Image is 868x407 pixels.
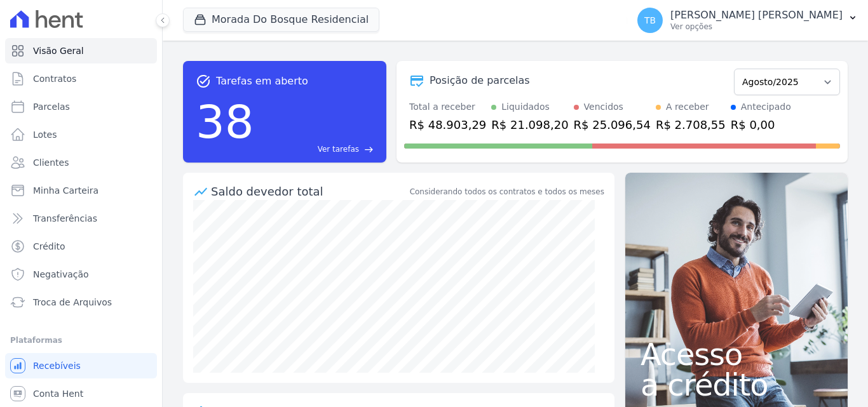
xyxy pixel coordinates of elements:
div: R$ 21.098,20 [491,116,568,133]
a: Negativação [5,262,157,287]
span: task_alt [196,74,211,89]
span: Ver tarefas [318,143,359,155]
span: Lotes [33,128,57,141]
a: Minha Carteira [5,178,157,203]
span: Visão Geral [33,44,84,57]
a: Conta Hent [5,381,157,406]
div: R$ 2.708,55 [656,116,726,133]
span: a crédito [641,370,832,400]
a: Transferências [5,206,157,231]
p: Ver opções [670,22,843,32]
div: Considerando todos os contratos e todos os meses [410,186,604,197]
a: Visão Geral [5,38,157,63]
p: [PERSON_NAME] [PERSON_NAME] [670,9,843,22]
span: Recebíveis [33,359,81,372]
span: Parcelas [33,100,70,113]
div: Saldo devedor total [211,183,407,200]
span: Minha Carteira [33,184,98,197]
a: Crédito [5,234,157,259]
span: Crédito [33,240,65,253]
a: Ver tarefas east [259,143,374,155]
div: Total a receber [409,100,486,114]
a: Troca de Arquivos [5,290,157,315]
div: R$ 25.096,54 [574,116,651,133]
div: Vencidos [584,100,623,114]
div: Liquidados [501,100,550,114]
div: R$ 48.903,29 [409,116,486,133]
div: Plataformas [10,333,152,348]
a: Parcelas [5,94,157,119]
div: A receber [666,100,709,114]
div: Posição de parcelas [430,73,530,88]
span: Clientes [33,156,69,169]
span: east [364,145,374,154]
span: Conta Hent [33,387,83,400]
a: Contratos [5,66,157,91]
a: Clientes [5,150,157,175]
span: Tarefas em aberto [216,74,308,89]
span: Contratos [33,72,76,85]
span: Troca de Arquivos [33,296,112,309]
a: Lotes [5,122,157,147]
a: Recebíveis [5,353,157,378]
span: Negativação [33,268,89,281]
div: Antecipado [741,100,791,114]
button: TB [PERSON_NAME] [PERSON_NAME] Ver opções [627,3,868,38]
div: 38 [196,89,254,155]
span: Transferências [33,212,97,225]
button: Morada Do Bosque Residencial [183,8,379,32]
div: R$ 0,00 [731,116,791,133]
span: Acesso [641,339,832,370]
span: TB [644,16,656,25]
